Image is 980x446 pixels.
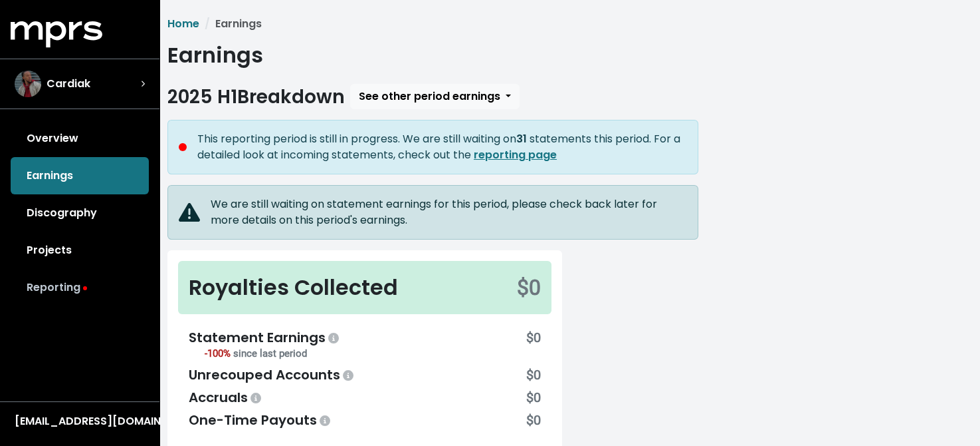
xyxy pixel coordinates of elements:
a: Overview [11,120,149,157]
small: -100% [205,347,307,359]
a: Projects [11,232,149,269]
div: $0 [517,272,541,304]
button: See other period earnings [350,84,520,109]
span: See other period earnings [359,89,500,104]
b: 31 [516,131,527,146]
div: $0 [526,410,541,430]
div: [EMAIL_ADDRESS][DOMAIN_NAME] [15,413,145,429]
span: Cardiak [47,76,90,92]
div: We are still waiting on statement earnings for this period, please check back later for more deta... [211,196,687,228]
div: Accruals [189,387,264,407]
div: $0 [526,365,541,385]
a: Reporting [11,269,149,306]
div: Royalties Collected [189,272,398,304]
div: $0 [526,328,541,362]
a: mprs logo [11,26,102,41]
span: since last period [233,347,307,359]
h1: Earnings [167,43,972,68]
a: Discography [11,194,149,232]
div: This reporting period is still in progress. We are still waiting on statements this period. For a... [197,131,687,163]
div: One-Time Payouts [189,410,333,430]
div: Unrecouped Accounts [189,365,356,385]
nav: breadcrumb [167,16,972,32]
a: Home [167,16,199,31]
a: reporting page [474,147,557,162]
img: The selected account / producer [15,71,41,97]
div: $0 [526,387,541,407]
li: Earnings [199,16,262,32]
button: [EMAIL_ADDRESS][DOMAIN_NAME] [11,413,149,430]
div: Statement Earnings [189,328,342,347]
h2: 2025 H1 Breakdown [167,86,345,109]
